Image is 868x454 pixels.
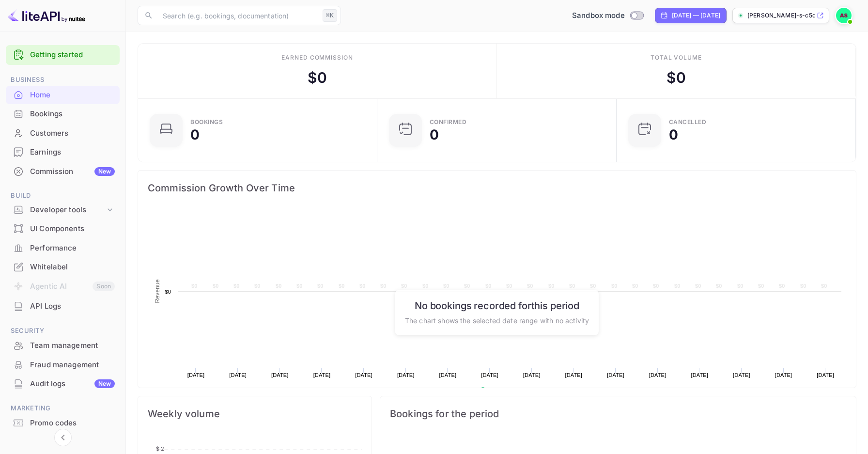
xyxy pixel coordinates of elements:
div: Developer tools [30,204,105,216]
div: $ 0 [666,67,686,89]
div: Bookings [6,105,120,124]
div: Confirmed [430,119,467,125]
tspan: $ 2 [156,445,164,452]
a: API Logs [6,297,120,315]
div: Whitelabel [6,258,120,277]
div: CANCELLED [669,119,707,125]
div: Audit logsNew [6,375,120,393]
div: Fraud management [6,356,120,375]
div: Customers [6,124,120,143]
text: [DATE] [355,372,372,378]
div: Getting started [6,45,120,65]
text: [DATE] [775,372,792,378]
div: [DATE] — [DATE] [672,11,720,20]
div: Fraud management [30,360,115,371]
div: Switch to Production mode [568,10,647,21]
div: Whitelabel [30,262,115,273]
div: API Logs [30,301,115,312]
a: Team management [6,336,120,354]
text: $0 [821,283,827,289]
span: Business [6,75,120,85]
text: $0 [716,283,722,289]
p: [PERSON_NAME]-s-c5qo1.nuitee... [747,11,815,20]
text: $0 [464,283,470,289]
div: Earnings [30,147,115,158]
input: Search (e.g. bookings, documentation) [157,6,319,25]
div: Earnings [6,143,120,162]
div: Promo codes [6,414,120,433]
text: $0 [165,289,171,295]
text: $0 [632,283,638,289]
text: [DATE] [439,372,457,378]
div: Audit logs [30,378,115,390]
text: $0 [674,283,681,289]
text: [DATE] [649,372,666,378]
span: Build [6,190,120,201]
div: $ 0 [308,67,327,89]
div: Promo codes [30,418,115,429]
text: [DATE] [271,372,289,378]
a: Getting started [30,49,115,61]
span: Sandbox mode [572,10,625,21]
text: [DATE] [607,372,624,378]
img: Alberto S [836,8,852,23]
div: 0 [669,128,678,141]
text: $0 [191,283,198,289]
a: UI Components [6,219,120,237]
div: Home [30,90,115,101]
text: $0 [380,283,387,289]
a: Fraud management [6,356,120,374]
span: Security [6,326,120,336]
text: $0 [233,283,240,289]
text: [DATE] [397,372,415,378]
text: $0 [443,283,449,289]
span: Commission Growth Over Time [148,180,846,196]
text: $0 [276,283,282,289]
p: The chart shows the selected date range with no activity [405,315,589,325]
text: $0 [485,283,492,289]
span: Weekly volume [148,406,362,422]
div: Earned commission [281,53,353,62]
text: $0 [254,283,261,289]
div: New [94,379,115,388]
text: $0 [590,283,596,289]
text: $0 [779,283,785,289]
div: Developer tools [6,202,120,219]
text: [DATE] [523,372,541,378]
div: New [94,167,115,176]
text: $0 [695,283,701,289]
text: $0 [800,283,806,289]
text: Revenue [489,387,514,394]
a: Home [6,86,120,104]
text: $0 [611,283,618,289]
text: $0 [401,283,407,289]
div: Bookings [190,119,223,125]
text: [DATE] [229,372,247,378]
div: 0 [190,128,200,141]
text: $0 [359,283,366,289]
text: Revenue [154,279,161,303]
div: ⌘K [323,9,337,22]
text: [DATE] [187,372,205,378]
text: $0 [506,283,512,289]
text: $0 [213,283,219,289]
div: Total volume [651,53,702,62]
text: $0 [296,283,303,289]
text: [DATE] [817,372,834,378]
div: Team management [30,340,115,351]
text: $0 [737,283,744,289]
img: LiteAPI logo [8,8,85,23]
a: Earnings [6,143,120,161]
text: $0 [422,283,429,289]
a: Bookings [6,105,120,123]
div: Performance [6,239,120,258]
text: $0 [339,283,345,289]
a: Customers [6,124,120,142]
text: $0 [653,283,659,289]
span: Marketing [6,403,120,414]
div: Customers [30,128,115,139]
a: Promo codes [6,414,120,432]
div: CommissionNew [6,162,120,181]
text: [DATE] [565,372,583,378]
button: Collapse navigation [54,429,72,446]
